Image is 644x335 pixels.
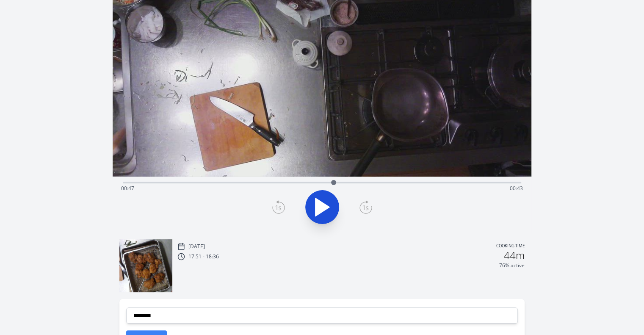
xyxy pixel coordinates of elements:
p: [DATE] [188,243,205,250]
h2: 44m [504,250,525,260]
p: Cooking time [496,243,525,250]
img: 250929085230_thumb.jpeg [119,239,172,292]
p: 76% active [499,262,525,269]
span: 00:43 [510,185,523,192]
p: 17:51 - 18:36 [188,253,219,260]
span: 00:47 [121,185,134,192]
